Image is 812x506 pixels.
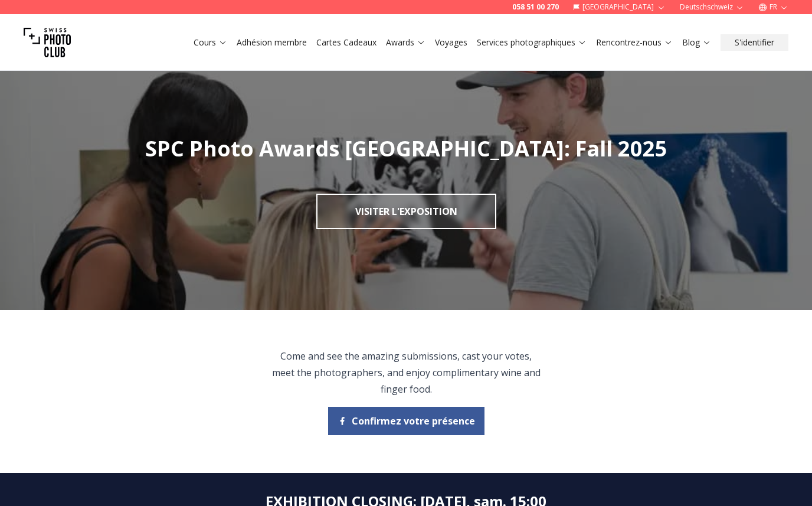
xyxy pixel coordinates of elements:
a: Awards [386,37,425,48]
a: Voyages [435,37,467,48]
span: Confirmez votre présence [352,414,475,428]
img: Swiss photo club [24,19,71,66]
a: Rencontrez-nous [596,37,673,48]
a: Cours [194,37,227,48]
button: Cours [189,34,232,51]
a: Cartes Cadeaux [316,37,376,48]
button: Voyages [430,34,472,51]
a: Services photographiques [477,37,587,48]
button: Confirmez votre présence [328,407,484,435]
button: Blog [677,34,716,51]
button: Cartes Cadeaux [312,34,381,51]
a: Blog [682,37,711,48]
button: Adhésion membre [232,34,312,51]
a: 058 51 00 270 [512,2,559,12]
p: Come and see the amazing submissions, cast your votes, meet the photographers, and enjoy complime... [271,348,541,397]
button: Services photographiques [472,34,591,51]
button: S'identifier [721,34,788,51]
a: Visiter l'exposition [316,194,496,229]
button: Awards [381,34,430,51]
button: Rencontrez-nous [591,34,677,51]
a: Adhésion membre [237,37,307,48]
